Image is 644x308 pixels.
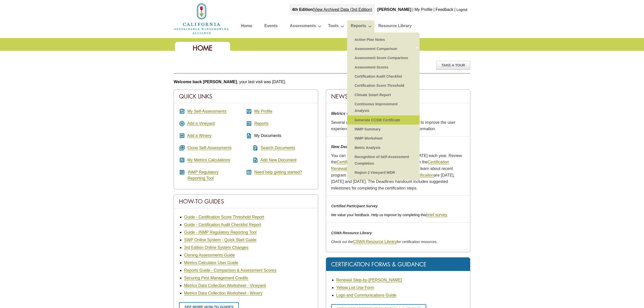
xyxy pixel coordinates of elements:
em: CSWA Resource Library [331,231,372,235]
a: Securing Pest Management Credits [184,276,248,280]
a: Certification Renewal Webinar [331,160,449,171]
a: Region 2 Vineyard WDR [352,168,415,177]
a: INMP Summary [352,125,415,134]
a: Metrics Calculator User Guide [184,261,238,265]
div: News [326,90,470,103]
i: account_box [246,108,252,114]
a: Continuous Improvement Analysis [352,99,415,115]
i: add_circle [179,121,185,127]
a: Certification Score Threshold [352,81,415,90]
strong: New Deadlines [331,145,360,149]
div: Certification Forms & Guidance [326,258,470,271]
a: My Metrics Calculations [187,158,230,162]
a: Guide - Certification Score Threshold Report [184,215,264,219]
a: Home [174,16,229,21]
a: Metric Analysis [352,143,415,152]
a: Reports [254,121,269,126]
a: Certification Renewal Steps [337,160,387,164]
a: Add a Winery [187,133,211,138]
div: | [412,4,414,15]
a: CSWA Resource Library [353,239,397,244]
a: Assessments [290,22,316,31]
strong: Metrics Center Updates [331,111,377,116]
div: | [433,4,435,15]
a: Need help getting started? [254,170,302,175]
i: calculate [179,157,185,163]
a: Logo and Communications Guide [336,293,396,298]
a: Metrics Data Collection Worksheet - Vineyard [184,283,266,288]
div: | [454,4,456,15]
a: Action Plan Notes [352,35,415,44]
span: » [416,46,418,51]
a: Resource Library [378,22,412,31]
span: My Documents [254,133,281,138]
span: Check out the for certification resources. [331,240,437,244]
a: Add New Document [260,158,296,162]
a: SWP Online System - Quick Start Guide [184,238,256,242]
a: My Profile [414,7,432,12]
a: INMP Worksheet [352,134,415,143]
a: Yellow List Use Form [336,285,374,290]
a: Events [264,22,277,31]
a: Logout [456,8,467,12]
a: Reports [351,22,366,31]
a: INMP RegulatoryReporting Tool [188,170,219,181]
a: Add a Vineyard [187,121,215,126]
a: Cloning Assessments Guide [184,253,235,258]
div: | [289,4,375,15]
a: My Self-Assessments [187,109,226,114]
p: You can start the Self-Assessment as early as [DATE] each year. Review the handout and watch the ... [331,152,465,192]
strong: 4th Edition [292,7,313,12]
a: My Profile [254,109,272,114]
a: Home [241,22,252,31]
span: Home [193,44,212,53]
a: Feedback [436,7,453,12]
i: add_box [179,133,185,139]
i: queue [179,145,185,151]
a: Certification Audit Checklist [352,72,415,81]
div: Take A Tour [436,61,470,70]
a: Tools [328,22,338,31]
a: brief survey [426,213,447,217]
i: assignment_turned_in [179,108,185,114]
a: Guide - INMP Regulatory Reporting Tool [184,230,257,235]
i: help_center [246,169,252,175]
i: find_in_page [246,145,258,151]
span: Several updates were made to the metrics center to improve the user experience and remove under-u... [331,120,455,131]
a: Guide - Certification Audit Checklist Report [184,223,261,227]
a: Clone Self-Assessments [187,146,231,150]
a: Renewal Step-by-[PERSON_NAME] [336,278,402,282]
img: logo_cswa2x.png [174,3,229,35]
i: note_add [246,157,258,163]
em: Certified Participant Survey [331,204,378,208]
a: Generate CCSW Certificate [352,115,415,125]
i: article [179,169,185,175]
a: Search Documents [261,146,295,150]
a: Assessment Comparison [352,44,415,53]
span: We value your feedback. Help us improve by completing this . [331,213,448,217]
a: Climate Smart Report [352,90,415,99]
a: View Archived Data (3rd Edition) [314,7,372,12]
p: , your last visit was [DATE]. [174,79,470,85]
a: 3rd Edition Online System Changes [184,245,248,250]
a: Assessment Score Comparison [352,53,415,62]
a: Metrics Data Collection Worksheet - Winery [184,291,262,296]
a: Recognition of Self-Assessment Completion [352,152,415,168]
div: Quick Links [174,90,318,103]
a: Deadlines for Certificaiton [387,173,434,178]
div: How-To Guides [174,195,318,208]
a: Assessment Scores [352,63,415,72]
i: assessment [246,121,252,127]
b: [PERSON_NAME] [377,7,411,12]
i: description [246,133,252,139]
a: Reports Guide - Comparison & Assessment Scores [184,268,276,273]
b: Welcome back [PERSON_NAME] [174,80,237,84]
